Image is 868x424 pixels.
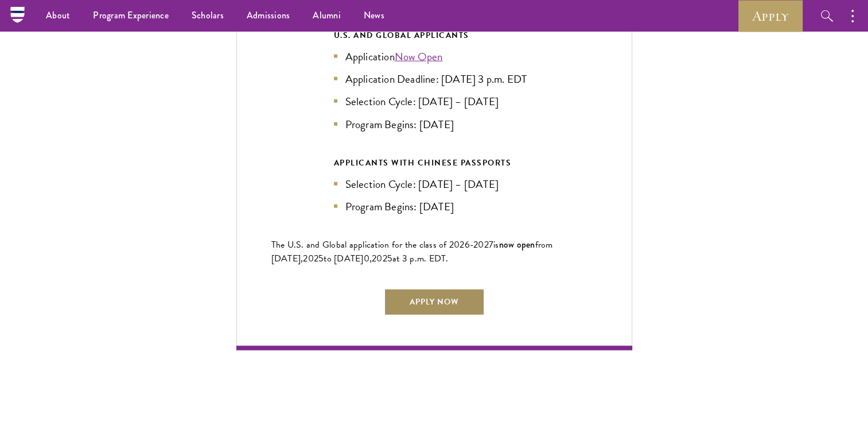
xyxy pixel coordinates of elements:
[318,252,324,265] span: 5
[324,252,363,265] span: to [DATE]
[384,288,485,316] a: Apply Now
[334,198,535,215] li: Program Begins: [DATE]
[271,238,553,265] span: from [DATE],
[334,48,535,65] li: Application
[334,116,535,133] li: Program Begins: [DATE]
[369,252,372,265] span: ,
[303,252,318,265] span: 202
[465,238,470,252] span: 6
[470,238,489,252] span: -202
[395,48,443,65] a: Now Open
[489,238,493,252] span: 7
[387,252,392,265] span: 5
[392,252,449,265] span: at 3 p.m. EDT.
[334,28,535,43] div: U.S. and Global Applicants
[499,238,535,251] span: now open
[334,176,535,192] li: Selection Cycle: [DATE] – [DATE]
[493,238,499,252] span: is
[372,252,387,265] span: 202
[364,252,369,265] span: 0
[334,93,535,110] li: Selection Cycle: [DATE] – [DATE]
[271,238,465,252] span: The U.S. and Global application for the class of 202
[334,156,535,170] div: APPLICANTS WITH CHINESE PASSPORTS
[334,71,535,87] li: Application Deadline: [DATE] 3 p.m. EDT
